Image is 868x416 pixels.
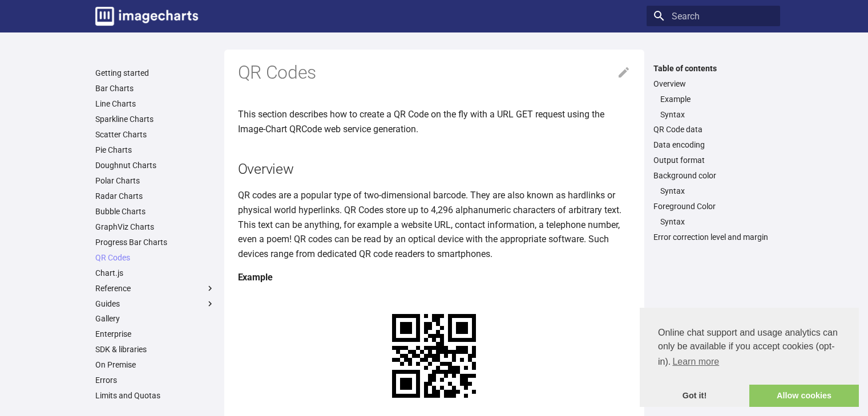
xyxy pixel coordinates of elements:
a: Chart.js [95,268,215,278]
a: Getting started [95,68,215,78]
p: QR codes are a popular type of two-dimensional barcode. They are also known as hardlinks or physi... [238,188,631,261]
label: Reference [95,283,215,293]
a: Line Charts [95,99,215,109]
a: Enterprise [95,329,215,339]
nav: Foreground Color [653,217,773,227]
a: Sparkline Charts [95,114,215,124]
img: logo [95,7,198,26]
a: learn more about cookies [671,353,721,370]
label: Guides [95,299,215,309]
a: QR Code data [653,124,773,134]
a: Limits and Quotas [95,390,215,401]
nav: Background color [653,186,773,196]
a: Foreground Color [653,201,773,211]
span: Online chat support and usage analytics can only be available if you accept cookies (opt-in). [658,326,841,370]
div: cookieconsent [640,308,859,407]
a: Doughnut Charts [95,160,215,170]
a: Polar Charts [95,176,215,186]
a: dismiss cookie message [640,385,749,407]
a: Data encoding [653,140,773,150]
a: Output format [653,155,773,165]
h2: Overview [238,159,631,179]
a: Error correction level and margin [653,232,773,242]
a: Image-Charts documentation [91,2,203,30]
label: Table of contents [647,63,780,74]
input: Search [647,6,780,26]
a: Syntax [660,109,773,120]
a: On Premise [95,360,215,370]
a: QR Codes [95,252,215,263]
a: Syntax [660,217,773,227]
a: Background color [653,170,773,181]
a: Syntax [660,186,773,196]
a: Pie Charts [95,145,215,155]
a: Example [660,94,773,104]
a: allow cookies [749,385,859,407]
a: Scatter Charts [95,129,215,140]
nav: Table of contents [647,63,780,243]
a: Bar Charts [95,83,215,93]
a: Gallery [95,313,215,324]
h4: Example [238,270,631,285]
a: GraphViz Charts [95,222,215,232]
nav: Overview [653,94,773,120]
p: This section describes how to create a QR Code on the fly with a URL GET request using the Image-... [238,107,631,136]
a: Errors [95,375,215,385]
a: Radar Charts [95,191,215,201]
h1: QR Codes [238,61,631,85]
a: Progress Bar Charts [95,237,215,247]
a: Overview [653,79,773,89]
a: SDK & libraries [95,344,215,354]
a: Bubble Charts [95,206,215,217]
